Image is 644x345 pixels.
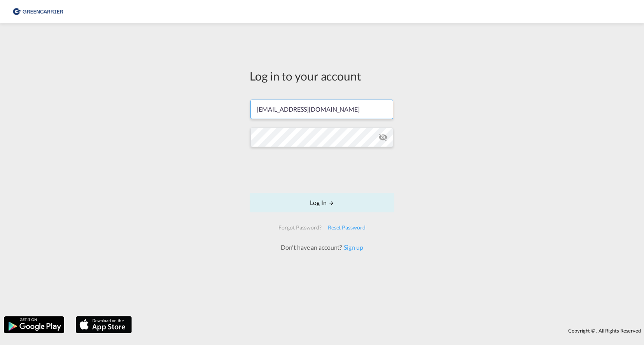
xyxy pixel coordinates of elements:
[272,243,371,252] div: Don't have an account?
[75,315,133,334] img: apple.png
[250,100,393,119] input: Enter email/phone number
[3,315,65,334] img: google.png
[275,221,324,235] div: Forgot Password?
[263,155,381,185] iframe: reCAPTCHA
[136,324,644,337] div: Copyright © . All Rights Reserved
[12,3,64,21] img: 8cf206808afe11efa76fcd1e3d746489.png
[342,243,363,251] a: Sign up
[378,133,388,142] md-icon: icon-eye-off
[325,221,369,235] div: Reset Password
[250,68,394,84] div: Log in to your account
[250,193,394,212] button: LOGIN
